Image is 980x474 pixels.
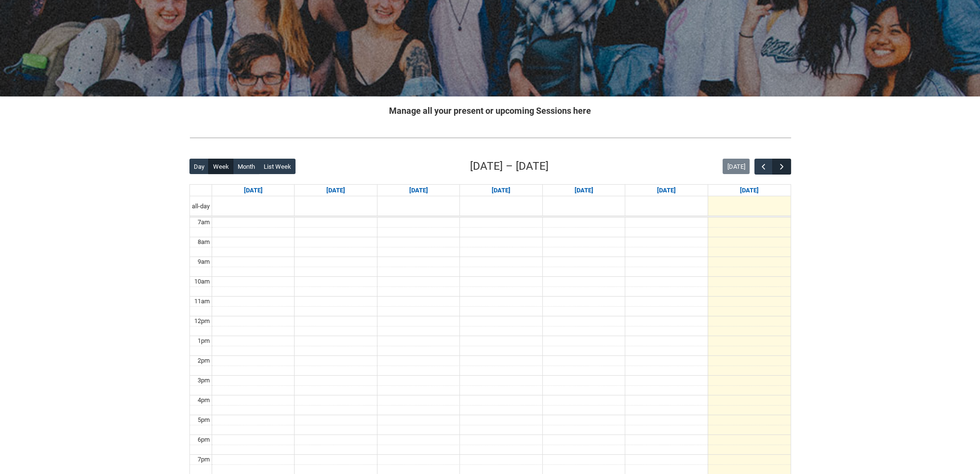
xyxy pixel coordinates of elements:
div: 3pm [196,376,212,385]
div: 4pm [196,395,212,405]
div: 2pm [196,356,212,366]
button: Next Week [772,159,791,175]
button: Previous Week [754,159,773,175]
a: Go to September 2, 2025 [407,185,430,196]
div: 6pm [196,435,212,445]
span: all-day [190,202,212,211]
div: 7pm [196,455,212,464]
a: Go to September 5, 2025 [655,185,678,196]
button: [DATE] [723,159,750,174]
button: Day [189,159,209,174]
h2: [DATE] – [DATE] [470,158,549,175]
button: List Week [259,159,295,174]
div: 10am [192,277,212,286]
img: REDU_GREY_LINE [189,133,791,143]
div: 12pm [192,316,212,326]
a: Go to August 31, 2025 [242,185,265,196]
h2: Manage all your present or upcoming Sessions here [189,104,791,117]
div: 1pm [196,336,212,346]
a: Go to September 3, 2025 [490,185,512,196]
button: Week [208,159,233,174]
a: Go to September 6, 2025 [738,185,761,196]
div: 11am [192,297,212,306]
div: 5pm [196,415,212,425]
a: Go to September 4, 2025 [572,185,595,196]
button: Month [233,159,259,174]
div: 9am [196,257,212,267]
a: Go to September 1, 2025 [324,185,347,196]
div: 7am [196,217,212,227]
div: 8am [196,237,212,247]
